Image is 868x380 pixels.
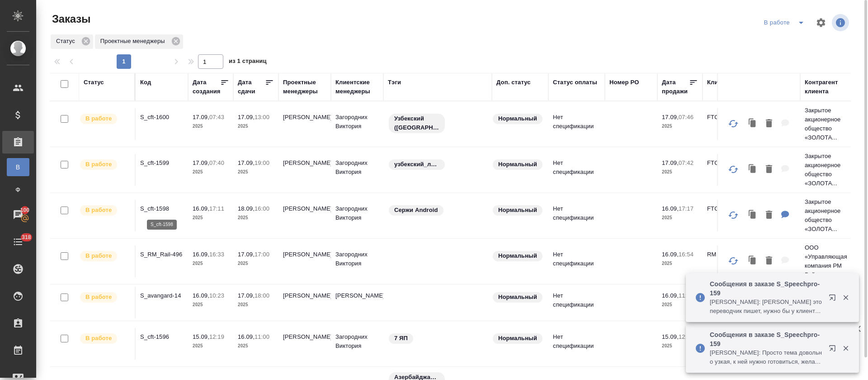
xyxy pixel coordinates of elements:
button: Клонировать [744,160,761,179]
p: 07:42 [679,159,693,166]
div: Контрагент клиента [805,78,848,96]
td: [PERSON_NAME] [278,245,331,277]
div: 7 ЯП [388,332,487,345]
div: Дата продажи [662,78,689,96]
div: Выставляет ПМ после принятия заказа от КМа [79,113,130,125]
p: 2025 [193,168,229,177]
p: 13:00 [255,114,269,120]
p: 2025 [238,300,274,309]
p: 11:00 [255,333,269,340]
p: 16:00 [255,205,269,212]
div: Доп. статус [496,78,531,87]
p: 16.09, [193,251,209,258]
div: Выставляет ПМ после принятия заказа от КМа [79,291,130,303]
div: Код [140,78,151,87]
td: Загородних Виктория [331,245,383,277]
div: Сержи Android [388,204,487,216]
p: 16.09, [662,205,679,212]
p: 16.09, [662,251,679,258]
p: FTC [707,113,750,122]
p: 2025 [662,342,698,351]
p: 2025 [238,259,274,268]
div: Статус по умолчанию для стандартных заказов [492,332,544,345]
p: 17:17 [679,205,693,212]
p: Сообщения в заказе S_Speechpro-159 [710,330,823,348]
div: Узбекский (Латиница) [388,113,487,134]
div: Статус [51,34,93,49]
p: 12:19 [209,333,224,340]
p: 16.09, [193,292,209,299]
p: S_cft-1598 [140,204,184,213]
div: Статус по умолчанию для стандартных заказов [492,291,544,303]
p: Нормальный [498,251,537,260]
p: 17.09, [662,159,679,166]
p: ООО «Управляющая компания РМ Рейл» [805,243,848,279]
p: Нормальный [498,293,537,302]
td: Нет спецификации [548,245,605,277]
p: 2025 [662,300,698,309]
p: 17.09, [238,251,255,258]
button: Клонировать [744,206,761,225]
p: 17.09, [238,159,255,166]
p: 2025 [238,213,274,222]
td: Нет спецификации [548,328,605,360]
p: В работе [85,251,112,260]
td: Нет спецификации [548,287,605,318]
div: Клиент [707,78,728,87]
button: Удалить [761,115,777,133]
div: Выставляет ПМ после принятия заказа от КМа [79,332,130,345]
button: Клонировать [744,115,761,133]
div: Выставляет ПМ после принятия заказа от КМа [79,204,130,216]
span: В [11,163,25,172]
div: Номер PO [609,78,639,87]
p: 19:00 [255,159,269,166]
span: Ф [11,185,25,194]
p: Закрытое акционерное общество «ЗОЛОТА... [805,197,848,234]
p: В работе [85,334,112,343]
p: Закрытое акционерное общество «ЗОЛОТА... [805,152,848,188]
p: 07:40 [209,159,224,166]
button: Открыть в новой вкладке [823,339,845,361]
p: 2025 [662,213,698,222]
p: В работе [85,160,112,169]
p: 16.09, [662,292,679,299]
p: Нормальный [498,160,537,169]
p: Узбекский ([GEOGRAPHIC_DATA]) [394,114,439,132]
div: узбекский_латиница [388,159,487,171]
td: Загородних Виктория [331,328,383,360]
p: 17:11 [209,205,224,212]
p: узбекский_латиница [394,160,439,169]
button: Удалить [761,252,777,270]
p: 07:46 [679,114,693,120]
button: Обновить [722,250,744,272]
p: Нормальный [498,114,537,123]
span: Посмотреть информацию [832,14,851,31]
p: 2025 [193,300,229,309]
p: Сообщения в заказе S_Speechpro-159 [710,279,823,298]
p: 12:26 [679,333,693,340]
p: 18:00 [255,292,269,299]
td: Нет спецификации [548,108,605,140]
p: RM Rail [707,250,750,259]
div: Выставляет ПМ после принятия заказа от КМа [79,250,130,262]
p: 17.09, [662,114,679,120]
a: 318 [2,231,34,253]
button: Обновить [722,113,744,135]
a: Ф [7,181,29,199]
span: Настроить таблицу [810,12,832,34]
a: В [7,158,29,176]
p: 17.09, [193,114,209,120]
p: 10:23 [209,292,224,299]
button: Закрыть [836,344,855,352]
div: Статус оплаты [553,78,597,87]
p: 2025 [662,168,698,177]
div: Тэги [388,78,401,87]
p: В работе [85,114,112,123]
p: 15.09, [193,333,209,340]
div: Выставляет ПМ после принятия заказа от КМа [79,159,130,171]
p: 2025 [193,259,229,268]
button: Закрыть [836,293,855,302]
p: 16:33 [209,251,224,258]
p: 2025 [193,342,229,351]
p: 16:54 [679,251,693,258]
